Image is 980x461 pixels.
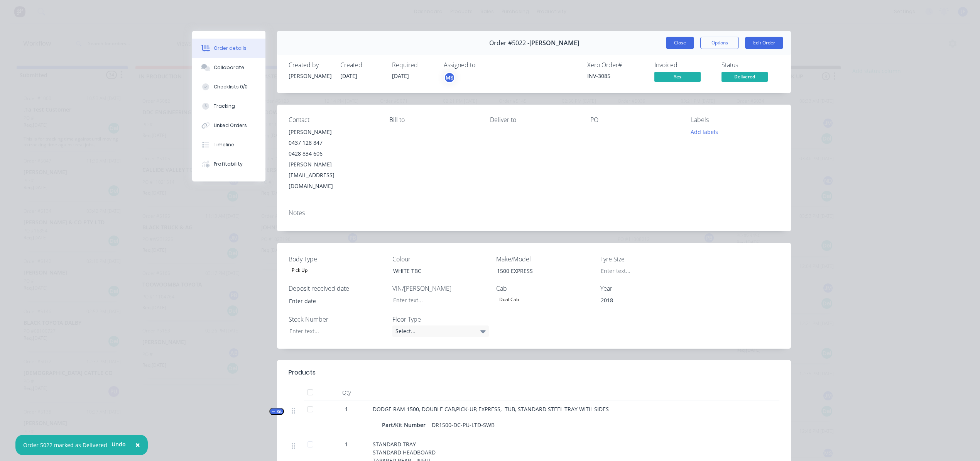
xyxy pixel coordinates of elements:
[289,148,377,159] div: 0428 834 606
[721,72,768,81] span: Delivered
[192,135,265,154] button: Timeline
[529,39,579,47] span: [PERSON_NAME]
[429,419,498,430] div: DR1500-DC-PU-LTD-SWB
[389,116,478,124] div: Bill to
[289,127,377,192] div: [PERSON_NAME]0437 128 8470428 834 606[PERSON_NAME][EMAIL_ADDRESS][DOMAIN_NAME]
[373,405,609,413] span: DODGE RAM 1500, DOUBLE CAB,PICK-UP, EXPRESS, TUB, STANDARD STEEL TRAY WITH SIDES
[192,77,265,97] button: Checklists 0/0
[289,137,377,148] div: 0437 128 847
[721,72,768,83] button: Delivered
[654,72,701,81] span: Yes
[382,419,429,430] div: Part/Kit Number
[289,315,385,324] label: Stock Number
[721,61,779,69] div: Status
[214,45,247,52] div: Order details
[323,385,370,400] div: Qty
[496,295,522,305] div: Dual Cab
[600,284,697,293] label: Year
[289,368,316,377] div: Products
[600,254,697,264] label: Tyre Size
[654,61,712,69] div: Invoiced
[387,265,483,276] div: WHITE TBC
[289,284,385,293] label: Deposit received date
[595,295,691,306] div: 2018
[23,441,107,449] div: Order 5022 marked as Delivered
[345,440,348,448] span: 1
[444,61,521,69] div: Assigned to
[128,436,148,454] button: Close
[489,39,529,47] span: Order #5022 -
[214,122,247,129] div: Linked Orders
[272,408,282,414] span: Kit
[587,72,645,80] div: INV-3085
[666,37,694,49] button: Close
[345,405,348,413] span: 1
[392,284,489,293] label: VIN/[PERSON_NAME]
[590,116,679,124] div: PO
[496,284,593,293] label: Cab
[214,141,234,148] div: Timeline
[340,61,383,69] div: Created
[490,116,578,124] div: Deliver to
[284,295,380,307] input: Enter date
[289,127,377,137] div: [PERSON_NAME]
[392,254,489,264] label: Colour
[289,61,331,69] div: Created by
[340,72,357,80] span: [DATE]
[587,61,645,69] div: Xero Order #
[289,72,331,80] div: [PERSON_NAME]
[392,61,434,69] div: Required
[491,265,587,276] div: 1500 EXPRESS
[269,408,284,415] button: Kit
[214,161,243,168] div: Profitability
[192,154,265,174] button: Profitability
[496,254,593,264] label: Make/Model
[687,127,722,137] button: Add labels
[289,265,311,275] div: Pick Up
[214,64,244,71] div: Collaborate
[444,72,455,83] button: MS
[392,315,489,324] label: Floor Type
[192,58,265,77] button: Collaborate
[192,39,265,58] button: Order details
[289,254,385,264] label: Body Type
[135,439,140,450] span: ×
[392,325,489,337] div: Select...
[700,37,739,49] button: Options
[745,37,783,49] button: Edit Order
[392,72,409,80] span: [DATE]
[192,97,265,116] button: Tracking
[192,116,265,135] button: Linked Orders
[289,209,779,217] div: Notes
[214,103,235,110] div: Tracking
[214,83,248,90] div: Checklists 0/0
[107,439,130,450] button: Undo
[289,116,377,124] div: Contact
[691,116,779,124] div: Labels
[289,159,377,192] div: [PERSON_NAME][EMAIL_ADDRESS][DOMAIN_NAME]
